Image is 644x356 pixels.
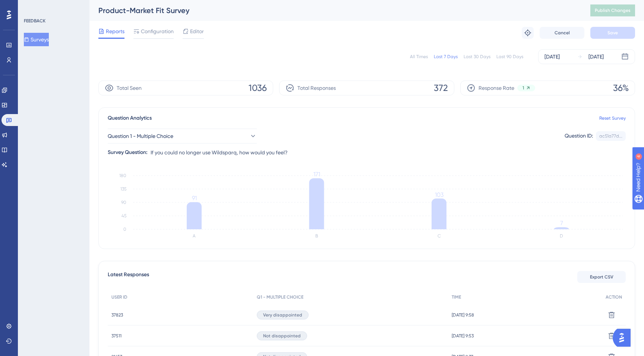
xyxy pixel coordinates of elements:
div: Question ID: [565,131,593,141]
tspan: 103 [435,191,443,198]
tspan: 90 [121,200,126,205]
span: Very disappointed [263,312,302,318]
div: 4 [52,4,54,10]
text: B [315,233,318,239]
span: Cancel [555,30,570,36]
tspan: 135 [120,186,126,192]
div: All Times [410,54,428,60]
span: 37823 [111,312,123,318]
span: [DATE] 9:58 [452,312,474,318]
span: Question Analytics [108,114,152,123]
span: Latest Responses [108,270,149,284]
button: Surveys [24,33,49,46]
span: Save [607,30,618,36]
div: Survey Question: [108,148,148,157]
span: USER ID [111,294,127,300]
button: Cancel [540,27,584,39]
span: Publish Changes [595,7,631,13]
span: 36% [613,82,629,94]
span: Response Rate [479,84,514,92]
div: [DATE] [588,52,604,61]
div: Last 30 Days [464,54,490,60]
span: Question 1 - Multiple Choice [108,132,173,141]
button: Question 1 - Multiple Choice [108,129,257,144]
text: D [560,233,563,239]
text: A [193,233,196,239]
span: Export CSV [590,274,613,280]
span: TIME [452,294,461,300]
div: Last 90 Days [496,54,523,60]
span: ACTION [606,294,622,300]
span: Need Help? [18,2,47,11]
div: Product-Market Fit Survey [98,5,572,16]
div: FEEDBACK [24,18,45,24]
span: Total Responses [297,84,336,92]
span: Total Seen [117,84,142,92]
button: Publish Changes [590,4,635,16]
button: Save [590,27,635,39]
tspan: 0 [123,227,126,232]
div: ac51a77d... [599,133,622,139]
span: Configuration [141,27,174,36]
text: C [438,233,441,239]
tspan: 171 [313,171,320,178]
iframe: UserGuiding AI Assistant Launcher [613,327,635,349]
span: 37511 [111,333,121,339]
button: Export CSV [577,271,626,283]
tspan: 7 [560,220,563,227]
div: [DATE] [544,52,560,61]
tspan: 91 [192,195,197,202]
span: 372 [434,82,448,94]
span: Reports [106,27,124,36]
span: [DATE] 9:53 [452,333,474,339]
tspan: 45 [121,213,126,218]
div: Last 7 Days [434,54,458,60]
span: Editor [190,27,204,36]
span: 1036 [249,82,267,94]
span: If you could no longer use Wildsparq, how would you feel? [151,148,288,157]
span: Not disappointed [263,333,301,339]
span: Q1 - MULTIPLE CHOICE [257,294,303,300]
span: 1 [523,85,524,91]
a: Reset Survey [599,115,626,121]
tspan: 180 [119,173,126,178]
